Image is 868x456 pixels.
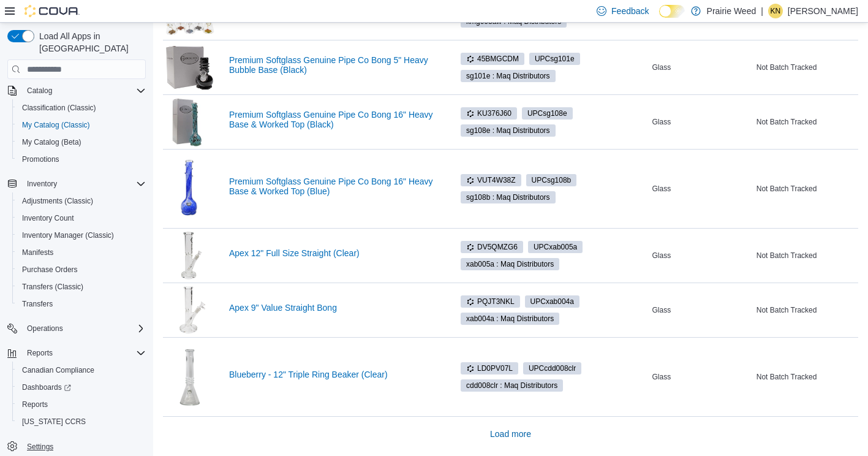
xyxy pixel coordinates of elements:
[754,60,858,75] div: Not Batch Tracked
[22,83,146,98] span: Catalog
[650,248,754,263] div: Glass
[22,154,59,164] span: Promotions
[17,118,95,132] a: My Catalog (Classic)
[534,241,577,253] span: UPC xab005a
[27,442,53,452] span: Settings
[611,5,649,17] span: Feedback
[485,422,536,446] button: Load more
[12,362,151,379] button: Canadian Compliance
[165,286,214,335] img: Apex 9" Value Straight Bong
[12,134,151,151] button: My Catalog (Beta)
[17,414,91,429] a: [US_STATE] CCRS
[17,152,146,167] span: Promotions
[754,370,858,384] div: Not Batch Tracked
[461,313,559,325] span: xab004a : Maq Distributors
[34,30,146,55] span: Load All Apps in [GEOGRAPHIC_DATA]
[466,53,519,64] span: 45BMGCDM
[466,125,550,136] span: sg108e : Maq Distributors
[12,278,151,295] button: Transfers (Classic)
[165,43,214,92] img: Premium Softglass Genuine Pipe Co Bong 5" Heavy Bubble Base (Black)
[17,228,119,243] a: Inventory Manager (Classic)
[22,321,146,336] span: Operations
[165,97,214,146] img: Premium Softglass Genuine Pipe Co Bong 16" Heavy Base & Worked Top (Black)
[22,365,94,375] span: Canadian Compliance
[17,152,64,167] a: Promotions
[22,177,62,191] button: Inventory
[650,60,754,75] div: Glass
[22,346,146,360] span: Reports
[17,245,58,260] a: Manifests
[12,396,151,413] button: Reports
[466,259,554,270] span: xab005a : Maq Distributors
[229,303,439,313] a: Apex 9" Value Straight Bong
[12,295,151,313] button: Transfers
[17,245,146,260] span: Manifests
[466,192,550,203] span: sg108b : Maq Distributors
[466,363,513,374] span: LD0PV07L
[27,324,63,333] span: Operations
[17,397,146,412] span: Reports
[461,295,520,308] span: PQJT3NKL
[466,70,550,82] span: sg101e : Maq Distributors
[22,120,90,130] span: My Catalog (Classic)
[17,414,146,429] span: Washington CCRS
[522,107,573,120] span: UPCsg108e
[22,382,71,392] span: Dashboards
[17,363,146,378] span: Canadian Compliance
[526,174,577,186] span: UPCsg108b
[27,348,53,358] span: Reports
[12,210,151,227] button: Inventory Count
[22,439,58,454] a: Settings
[761,4,763,18] p: |
[27,86,52,96] span: Catalog
[461,362,518,374] span: LD0PV07L
[229,177,439,196] a: Premium Softglass Genuine Pipe Co Bong 16" Heavy Base & Worked Top (Blue)
[650,181,754,196] div: Glass
[17,279,146,294] span: Transfers (Classic)
[12,244,151,261] button: Manifests
[754,248,858,263] div: Not Batch Tracked
[771,4,781,18] span: KN
[22,137,81,147] span: My Catalog (Beta)
[525,295,579,308] span: UPCxab004a
[22,177,146,191] span: Inventory
[165,152,214,226] img: Premium Softglass Genuine Pipe Co Bong 16" Heavy Base & Worked Top (Blue)
[22,400,48,409] span: Reports
[788,4,858,18] p: [PERSON_NAME]
[17,101,101,115] a: Classification (Classic)
[17,194,98,208] a: Adjustments (Classic)
[466,108,511,119] span: KU376J60
[17,262,83,277] a: Purchase Orders
[17,118,146,132] span: My Catalog (Classic)
[12,227,151,244] button: Inventory Manager (Classic)
[17,135,146,150] span: My Catalog (Beta)
[659,18,660,18] span: Dark Mode
[22,230,114,240] span: Inventory Manager (Classic)
[22,417,86,427] span: [US_STATE] CCRS
[461,191,556,203] span: sg108b : Maq Distributors
[17,297,146,311] span: Transfers
[461,53,524,65] span: 45BMGCDM
[229,55,439,75] a: Premium Softglass Genuine Pipe Co Bong 5" Heavy Bubble Base (Black)
[461,379,563,392] span: cdd008clr : Maq Distributors
[25,5,80,17] img: Cova
[12,413,151,430] button: [US_STATE] CCRS
[523,362,581,374] span: UPCcdd008clr
[466,296,515,307] span: PQJT3NKL
[22,248,53,257] span: Manifests
[22,103,96,113] span: Classification (Classic)
[461,258,559,270] span: xab005a : Maq Distributors
[17,279,88,294] a: Transfers (Classic)
[2,320,151,337] button: Operations
[527,108,567,119] span: UPC sg108e
[17,211,146,226] span: Inventory Count
[466,175,516,186] span: VUT4W38Z
[535,53,575,64] span: UPC sg101e
[22,346,58,360] button: Reports
[17,363,99,378] a: Canadian Compliance
[12,151,151,168] button: Promotions
[165,231,214,280] img: Apex 12" Full Size Straight (Clear)
[22,321,68,336] button: Operations
[461,241,523,253] span: DV5QMZG6
[12,379,151,396] a: Dashboards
